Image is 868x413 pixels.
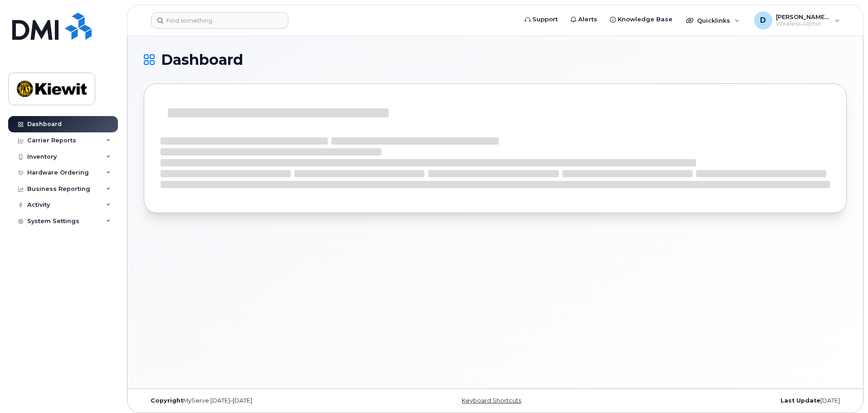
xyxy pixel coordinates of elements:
span: Dashboard [161,53,243,67]
div: [DATE] [612,397,847,404]
strong: Copyright [151,397,183,404]
a: Keyboard Shortcuts [462,397,521,404]
div: MyServe [DATE]–[DATE] [144,397,378,404]
strong: Last Update [780,397,820,404]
